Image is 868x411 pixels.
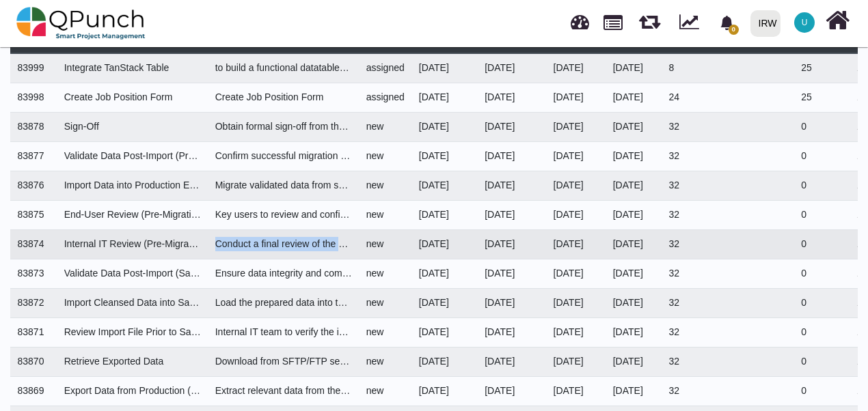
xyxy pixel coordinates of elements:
td: 83873 [10,259,57,288]
td: [DATE] [411,288,477,317]
td: 32 [662,200,732,229]
img: qpunch-sp.fa6292f.png [16,3,146,44]
td: 32 [662,259,732,288]
span: Usman.ali [794,12,815,33]
td: 0 [794,141,850,171]
td: 0 [794,288,850,317]
td: [DATE] [546,288,606,317]
a: bell fill0 [711,1,745,44]
td: 0 [794,259,850,288]
span: Projects [603,9,623,30]
td: 0 [794,317,850,347]
td: new [359,317,411,347]
span: U [802,18,808,27]
td: new [359,171,411,200]
span: Dashboard [571,8,589,29]
td: 0 [794,171,850,200]
td: 0 [794,229,850,259]
td: [DATE] [606,376,662,406]
td: [DATE] [478,53,546,83]
td: [DATE] [546,229,606,259]
td: [DATE] [546,171,606,200]
span: 0 [729,25,739,35]
td: [DATE] [411,347,477,376]
td: new [359,259,411,288]
td: [DATE] [546,376,606,406]
td: [DATE] [546,53,606,83]
td: new [359,288,411,317]
td: 32 [662,229,732,259]
div: Review Import File Prior to Sandbox Import [64,325,201,339]
div: Key users to review and confirm data accuracy before migration. [215,208,352,222]
td: [DATE] [478,83,546,112]
div: Retrieve Exported Data [64,354,201,369]
td: [DATE] [478,259,546,288]
td: [DATE] [411,259,477,288]
td: 32 [662,141,732,171]
td: [DATE] [478,347,546,376]
td: 8 [662,53,732,83]
div: Obtain formal sign-off from the project owner [215,119,352,134]
td: new [359,229,411,259]
td: [DATE] [546,83,606,112]
div: <p>Create Job Position Form</p> [215,90,352,104]
td: 32 [662,112,732,141]
td: [DATE] [606,171,662,200]
td: 83877 [10,141,57,171]
td: [DATE] [478,317,546,347]
td: 32 [662,317,732,347]
td: 0 [794,200,850,229]
td: [DATE] [546,259,606,288]
td: [DATE] [411,83,477,112]
td: [DATE] [546,141,606,171]
td: assigned [359,83,411,112]
td: [DATE] [606,317,662,347]
div: Confirm successful migration and data accuracy in production. [215,149,352,163]
td: [DATE] [546,200,606,229]
i: Home [826,8,850,33]
td: 83870 [10,347,57,376]
td: [DATE] [606,259,662,288]
div: IRW [759,12,777,36]
div: Sign-Off [64,119,201,134]
td: [DATE] [478,376,546,406]
td: [DATE] [606,200,662,229]
td: assigned [359,53,411,83]
div: Create Job Position Form [64,90,201,104]
div: <p>to build a functional datatable for managing data and filters</p> [215,61,352,75]
a: U [786,1,823,44]
div: Validate Data Post-Import (Production) [64,149,201,163]
td: [DATE] [606,229,662,259]
td: 83875 [10,200,57,229]
td: [DATE] [411,229,477,259]
div: Import Cleansed Data into Sandbox [64,296,201,310]
td: [DATE] [606,347,662,376]
td: 83999 [10,53,57,83]
td: [DATE] [606,288,662,317]
td: [DATE] [606,112,662,141]
td: 32 [662,376,732,406]
td: [DATE] [478,141,546,171]
td: 83878 [10,112,57,141]
div: Migrate validated data from sandbox to production. [215,178,352,193]
div: Notification [715,10,739,35]
td: [DATE] [411,200,477,229]
div: Download from SFTP/FTP server or request the developer to provide the data. [215,354,352,369]
div: Internal IT Review (Pre-Migration to Production) [64,237,201,251]
div: Internal IT team to verify the import file for correctness. [215,325,352,339]
svg: bell fill [720,16,734,30]
td: [DATE] [478,112,546,141]
td: [DATE] [411,171,477,200]
div: Ensure data integrity and completeness after import. [215,266,352,281]
td: 32 [662,347,732,376]
div: Dynamic Report [673,1,711,46]
td: new [359,141,411,171]
td: [DATE] [478,288,546,317]
td: 83872 [10,288,57,317]
div: Conduct a final review of the sandbox setup and data by IT staff. [215,237,352,251]
td: 83871 [10,317,57,347]
td: 0 [794,376,850,406]
div: Validate Data Post-Import (Sandbox) [64,266,201,281]
td: new [359,200,411,229]
td: [DATE] [606,53,662,83]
